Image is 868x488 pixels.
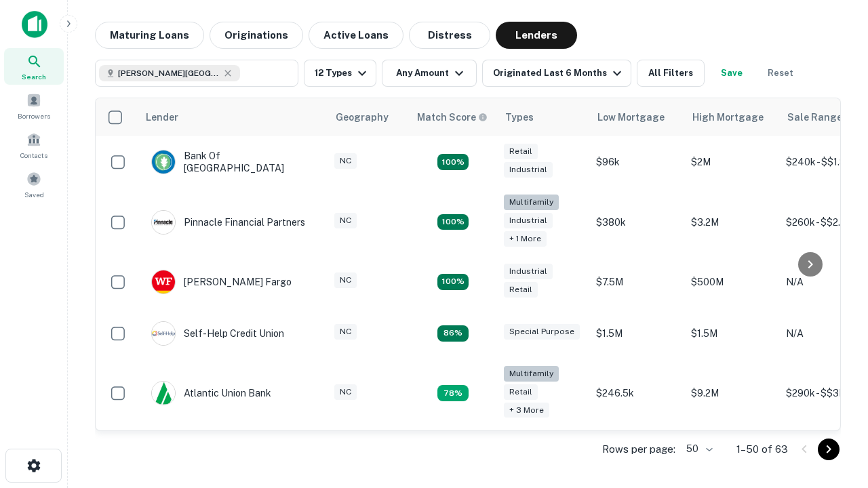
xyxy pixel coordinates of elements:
[602,441,675,457] p: Rows per page:
[684,136,779,188] td: $2M
[4,87,64,124] a: Borrowers
[334,153,357,169] div: NC
[684,256,779,308] td: $500M
[409,98,497,136] th: Capitalize uses an advanced AI algorithm to match your search with the best lender. The match sco...
[334,324,357,340] div: NC
[309,22,403,49] button: Active Loans
[684,308,779,359] td: $1.5M
[4,48,64,85] a: Search
[152,270,175,293] img: picture
[151,381,271,405] div: Atlantic Union Bank
[151,210,305,235] div: Pinnacle Financial Partners
[152,211,175,234] img: picture
[151,321,284,346] div: Self-help Credit Union
[437,274,469,290] div: Matching Properties: 14, hasApolloMatch: undefined
[22,71,46,82] span: Search
[409,22,490,49] button: Distress
[20,150,47,161] span: Contacts
[437,385,469,401] div: Matching Properties: 10, hasApolloMatch: undefined
[22,11,47,38] img: capitalize-icon.png
[24,189,44,200] span: Saved
[18,110,50,121] span: Borrowers
[152,150,175,174] img: picture
[504,195,559,210] div: Multifamily
[505,109,534,125] div: Types
[504,144,538,159] div: Retail
[818,439,840,460] button: Go to next page
[504,162,553,178] div: Industrial
[637,60,705,87] button: All Filters
[504,231,547,247] div: + 1 more
[589,188,684,256] td: $380k
[504,403,549,418] div: + 3 more
[504,366,559,382] div: Multifamily
[504,213,553,228] div: Industrial
[684,188,779,256] td: $3.2M
[382,60,477,87] button: Any Amount
[334,384,357,400] div: NC
[497,98,589,136] th: Types
[437,214,469,230] div: Matching Properties: 23, hasApolloMatch: undefined
[787,109,842,125] div: Sale Range
[504,324,580,340] div: Special Purpose
[684,359,779,428] td: $9.2M
[692,109,764,125] div: High Mortgage
[138,98,328,136] th: Lender
[95,22,204,49] button: Maturing Loans
[681,439,715,459] div: 50
[589,359,684,428] td: $246.5k
[336,109,389,125] div: Geography
[759,60,802,87] button: Reset
[589,136,684,188] td: $96k
[493,65,625,81] div: Originated Last 6 Months
[334,213,357,228] div: NC
[589,256,684,308] td: $7.5M
[800,336,868,401] iframe: Chat Widget
[504,384,538,400] div: Retail
[437,154,469,170] div: Matching Properties: 15, hasApolloMatch: undefined
[496,22,577,49] button: Lenders
[589,308,684,359] td: $1.5M
[151,150,314,174] div: Bank Of [GEOGRAPHIC_DATA]
[482,60,631,87] button: Originated Last 6 Months
[152,382,175,405] img: picture
[4,166,64,203] a: Saved
[597,109,665,125] div: Low Mortgage
[210,22,303,49] button: Originations
[4,127,64,163] a: Contacts
[710,60,753,87] button: Save your search to get updates of matches that match your search criteria.
[417,110,488,125] div: Capitalize uses an advanced AI algorithm to match your search with the best lender. The match sco...
[118,67,220,79] span: [PERSON_NAME][GEOGRAPHIC_DATA], [GEOGRAPHIC_DATA]
[328,98,409,136] th: Geography
[504,264,553,279] div: Industrial
[334,272,357,288] div: NC
[146,109,178,125] div: Lender
[417,110,485,125] h6: Match Score
[736,441,788,457] p: 1–50 of 63
[504,282,538,298] div: Retail
[684,98,779,136] th: High Mortgage
[152,322,175,345] img: picture
[589,98,684,136] th: Low Mortgage
[437,325,469,342] div: Matching Properties: 11, hasApolloMatch: undefined
[151,270,292,294] div: [PERSON_NAME] Fargo
[304,60,376,87] button: 12 Types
